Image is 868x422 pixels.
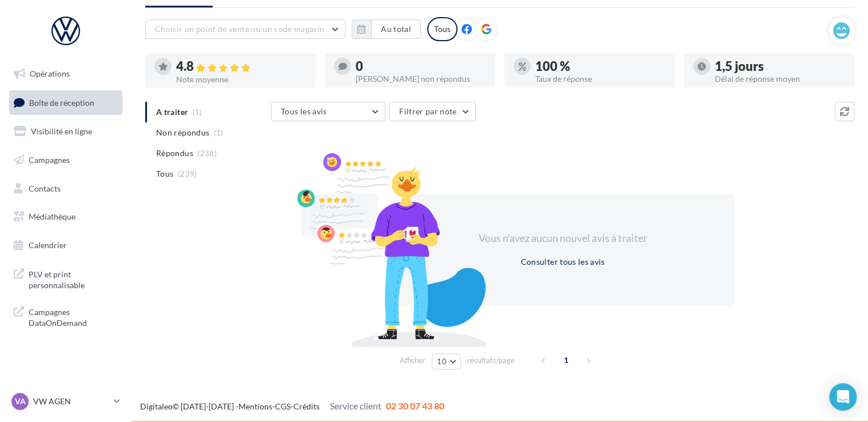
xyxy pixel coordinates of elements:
span: Afficher [400,355,425,366]
span: VA [15,396,26,407]
span: Opérations [30,69,70,78]
span: résultats/page [467,355,515,366]
button: Tous les avis [271,102,385,121]
span: Tous [156,168,173,180]
a: Crédits [293,401,320,411]
a: Contacts [7,177,125,201]
a: Opérations [7,62,125,86]
span: (1) [214,128,224,137]
div: Taux de réponse [535,75,666,83]
div: 100 % [535,60,666,73]
button: Au total [371,19,421,39]
a: CGS [275,401,290,411]
a: Campagnes [7,148,125,172]
button: Consulter tous les avis [516,255,609,269]
span: Service client [330,400,381,411]
span: Répondus [156,148,193,159]
span: Choisir un point de vente ou un code magasin [155,24,324,34]
span: Non répondus [156,127,209,138]
span: Calendrier [29,240,67,250]
button: Au total [352,19,421,39]
span: 1 [557,351,575,369]
div: 0 [356,60,486,73]
button: Filtrer par note [389,102,476,121]
span: Contacts [29,183,61,193]
span: © [DATE]-[DATE] - - - [140,401,444,411]
span: Tous les avis [281,106,327,116]
button: Choisir un point de vente ou un code magasin [145,19,345,39]
div: Tous [427,17,457,41]
span: Visibilité en ligne [31,126,92,136]
a: Médiathèque [7,205,125,229]
div: Délai de réponse moyen [715,75,845,83]
span: (238) [197,149,217,158]
div: 4.8 [176,60,306,73]
span: Médiathèque [29,212,75,221]
a: PLV et print personnalisable [7,262,125,296]
div: [PERSON_NAME] non répondus [356,75,486,83]
span: 10 [437,357,447,366]
span: (239) [178,169,197,178]
p: VW AGEN [33,396,109,407]
a: Mentions [238,401,272,411]
div: 1,5 jours [715,60,845,73]
div: Note moyenne [176,75,306,83]
div: Vous n'avez aucun nouvel avis à traiter [464,231,661,246]
a: Visibilité en ligne [7,120,125,144]
span: Campagnes [29,155,70,165]
span: Boîte de réception [29,97,94,107]
a: Digitaleo [140,401,173,411]
a: VA VW AGEN [9,391,122,412]
button: 10 [432,353,461,369]
a: Boîte de réception [7,90,125,115]
a: Calendrier [7,233,125,257]
a: Campagnes DataOnDemand [7,300,125,333]
span: PLV et print personnalisable [29,266,118,291]
span: Campagnes DataOnDemand [29,304,118,329]
div: Open Intercom Messenger [829,383,857,411]
span: 02 30 07 43 80 [386,400,444,411]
